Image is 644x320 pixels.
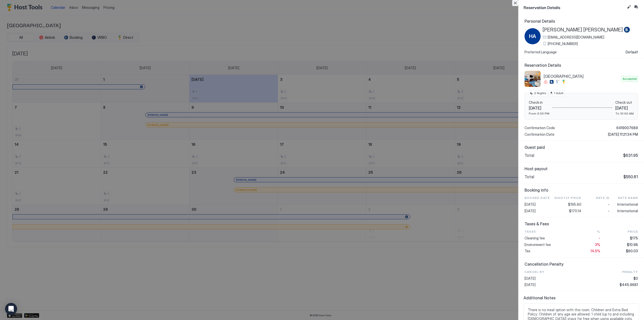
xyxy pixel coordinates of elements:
span: Nightly Price [554,196,581,200]
span: Accepted [623,77,637,81]
span: International [617,209,638,213]
span: Total [525,174,534,179]
span: $10.98 [627,242,638,247]
span: Default [626,50,638,54]
span: Preferred Language [525,50,557,54]
span: Penalty [622,270,638,274]
span: Rate ID [596,196,610,200]
span: Taxes & Fees [525,221,638,226]
span: - [608,209,610,213]
span: 1 Adult [554,91,563,95]
span: Confirmation Code [525,126,555,130]
span: $0 [633,276,638,281]
span: [DATE] [525,202,553,207]
span: $175 [630,236,638,240]
span: From 3:00 PM [529,112,549,115]
span: Tax [525,249,562,253]
span: To 10:00 AM [615,112,634,115]
span: % [597,229,600,234]
div: Open Intercom Messenger [5,303,17,315]
span: [PERSON_NAME] [PERSON_NAME] [543,27,623,33]
span: [EMAIL_ADDRESS][DOMAIN_NAME] [548,35,604,40]
span: Reservation Details [525,63,638,68]
span: $631.95 [623,153,638,158]
button: Edit reservation [626,4,632,10]
span: Taxes [525,229,562,234]
span: 6419007689 [616,126,638,130]
span: [DATE] [525,276,581,281]
span: $550.81 [623,174,638,179]
span: Personal Details [525,19,638,24]
span: Rate Name [618,196,638,200]
span: [DATE] [525,209,553,213]
span: Additional Notes [524,295,639,300]
span: Host payout [525,166,638,171]
span: Cancellation Penalty [525,262,638,267]
span: Cleaning fee [525,236,562,240]
span: Guest paid [525,145,638,150]
span: International [617,202,638,207]
span: Check out [615,100,634,105]
span: 14.5% [590,249,600,253]
span: [DATE] [615,105,634,111]
span: 2 Nights [534,91,546,95]
span: Environment fee [525,242,562,247]
span: 3% [595,242,600,247]
span: Reservation Details [524,4,625,10]
span: [GEOGRAPHIC_DATA] [544,74,619,79]
span: Check in [529,100,549,105]
span: Price [628,229,638,234]
span: Booking info [525,188,638,193]
span: CANCEL BY [525,270,581,274]
span: [PHONE_NUMBER] [548,42,578,46]
span: Booked Date [525,196,553,200]
span: Total [525,153,534,158]
span: $195.80 [568,202,581,207]
span: [DATE] 11:21:34 PM [608,132,638,137]
span: Confirmation Date [525,132,554,137]
button: Inbox [633,4,639,10]
div: listing image [525,71,541,87]
span: $170.14 [569,209,581,213]
span: $80.03 [626,249,638,253]
span: - [598,236,600,240]
span: [DATE] [529,105,549,111]
span: - [608,202,610,207]
span: [DATE] [525,282,581,287]
span: HA [529,32,536,40]
span: $445.9681 [620,282,638,287]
